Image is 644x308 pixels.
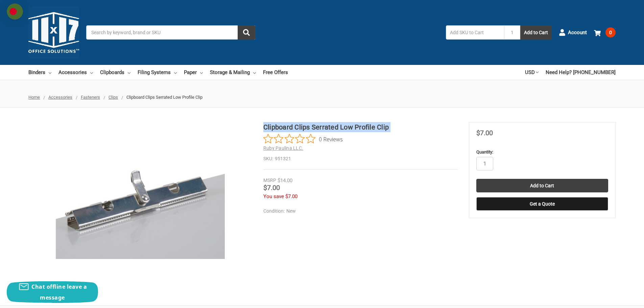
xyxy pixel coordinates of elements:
a: Binders [28,65,51,80]
a: Storage & Mailing [210,65,256,80]
input: Search by keyword, brand or SKU [86,25,255,40]
img: 11x17.com [28,7,79,58]
a: Need Help? [PHONE_NUMBER] [546,65,616,80]
a: Accessories [58,65,93,80]
span: $14.00 [278,177,292,184]
a: Fasteners [81,95,100,100]
a: Paper [184,65,203,80]
span: Clipboard Clips Serrated Low Profile Clip [126,95,202,100]
span: You save [263,193,284,199]
dt: SKU: [263,155,273,162]
span: 0 Reviews [319,134,343,144]
dd: 951321 [263,155,458,162]
button: Rated 0 out of 5 stars from 0 reviews. Jump to reviews. [263,134,343,144]
a: Accessories [48,95,72,100]
span: $7.00 [476,129,493,137]
a: Free Offers [263,65,288,80]
dt: Condition: [263,208,285,215]
a: Clips [109,95,118,100]
button: Chat offline leave a message [7,281,98,303]
button: Add to Cart [520,25,552,40]
a: 0 [594,24,616,41]
input: Add to Cart [476,179,608,192]
span: 0 [605,27,616,38]
label: Quantity: [476,149,608,156]
input: Add SKU to Cart [446,25,504,40]
div: MSRP [263,177,276,184]
button: Get a Quote [476,197,608,211]
a: Home [28,95,40,100]
iframe: Google Customer Reviews [588,290,644,308]
img: duty and tax information for Bangladesh [7,3,23,20]
h1: Clipboard Clips Serrated Low Profile Clip [263,122,458,132]
span: Chat offline leave a message [31,283,87,301]
a: USD [525,65,539,80]
span: Account [568,29,587,37]
a: Ruby Paulina LLC. [263,145,303,151]
a: Clipboards [100,65,130,80]
img: Clipboard Clips Serrated Low Profile Clip [56,154,225,259]
span: $7.00 [263,184,280,192]
dd: New [263,208,455,215]
span: $7.00 [285,193,297,199]
a: Filing Systems [138,65,177,80]
a: Account [559,24,587,41]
